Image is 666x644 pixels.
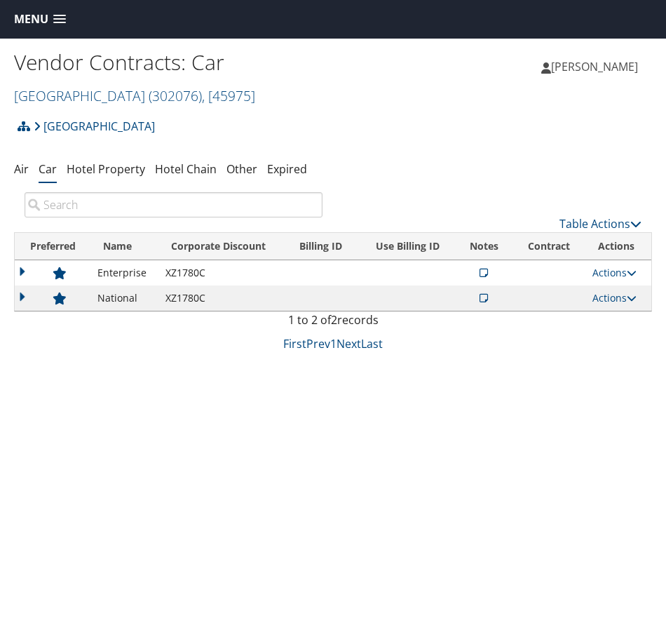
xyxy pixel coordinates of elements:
[585,233,651,260] th: Actions
[90,286,158,311] td: National
[592,291,637,304] a: Actions
[455,233,513,260] th: Notes: activate to sort column ascending
[158,233,287,260] th: Corporate Discount: activate to sort column ascending
[15,233,90,260] th: Preferred: activate to sort column ascending
[337,336,361,351] a: Next
[149,86,202,105] span: ( 302076 )
[513,233,585,260] th: Contract: activate to sort column ascending
[155,161,217,177] a: Hotel Chain
[559,216,641,232] a: Table Actions
[158,260,287,286] td: XZ1780C
[360,233,455,260] th: Use Billing ID: activate to sort column ascending
[551,59,638,74] span: [PERSON_NAME]
[39,161,57,177] a: Car
[287,233,360,260] th: Billing ID: activate to sort column ascending
[331,312,337,328] span: 2
[306,336,330,351] a: Prev
[283,336,306,351] a: First
[25,311,641,335] div: 1 to 2 of records
[7,8,73,31] a: Menu
[202,86,255,105] span: , [ 45975 ]
[361,336,383,351] a: Last
[14,48,333,77] h1: Vendor Contracts: Car
[90,233,158,260] th: Name: activate to sort column ascending
[67,161,145,177] a: Hotel Property
[330,336,337,351] a: 1
[158,286,287,311] td: XZ1780C
[90,260,158,286] td: Enterprise
[592,266,637,279] a: Actions
[541,46,652,88] a: [PERSON_NAME]
[14,13,48,26] span: Menu
[34,112,155,140] a: [GEOGRAPHIC_DATA]
[14,161,29,177] a: Air
[267,161,307,177] a: Expired
[14,86,255,105] a: [GEOGRAPHIC_DATA]
[25,192,322,217] input: Search
[226,161,257,177] a: Other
